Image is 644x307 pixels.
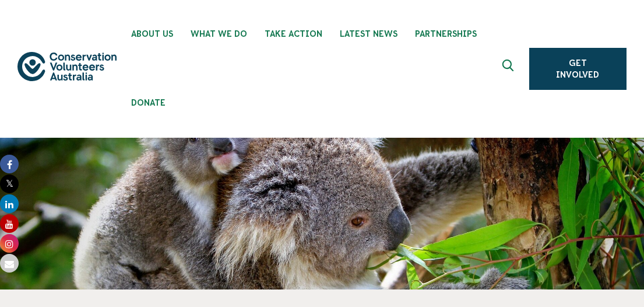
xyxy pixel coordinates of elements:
span: Partnerships [415,29,477,39]
button: Expand search box Close search box [495,55,523,83]
span: Take Action [265,29,322,39]
img: logo.svg [17,52,117,81]
span: Donate [131,98,166,107]
span: What We Do [191,29,247,39]
a: Get Involved [529,48,627,90]
span: Latest News [340,29,397,39]
span: About Us [131,29,173,39]
span: Expand search box [502,60,516,78]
